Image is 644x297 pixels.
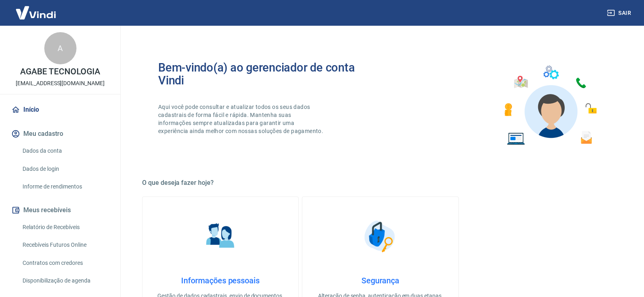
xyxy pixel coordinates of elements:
h4: Informações pessoais [155,276,285,285]
a: Dados da conta [19,143,111,159]
a: Dados de login [19,161,111,177]
a: Contratos com credores [19,255,111,271]
a: Relatório de Recebíveis [19,219,111,236]
button: Meus recebíveis [10,201,111,219]
a: Recebíveis Futuros Online [19,237,111,253]
h4: Segurança [315,276,445,285]
p: AGABE TECNOLOGIA [20,68,100,76]
img: Informações pessoais [200,216,241,256]
p: Aqui você pode consultar e atualizar todos os seus dados cadastrais de forma fácil e rápida. Mant... [158,103,325,135]
img: Vindi [10,0,62,25]
p: [EMAIL_ADDRESS][DOMAIN_NAME] [16,79,105,88]
button: Sair [605,6,634,20]
a: Disponibilização de agenda [19,272,111,289]
div: A [44,32,76,64]
h5: O que deseja fazer hoje? [142,179,619,187]
img: Imagem de um avatar masculino com diversos icones exemplificando as funcionalidades do gerenciado... [497,61,603,150]
h2: Bem-vindo(a) ao gerenciador de conta Vindi [158,61,380,87]
a: Início [10,101,111,119]
img: Segurança [360,216,400,256]
button: Meu cadastro [10,125,111,143]
a: Informe de rendimentos [19,178,111,195]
